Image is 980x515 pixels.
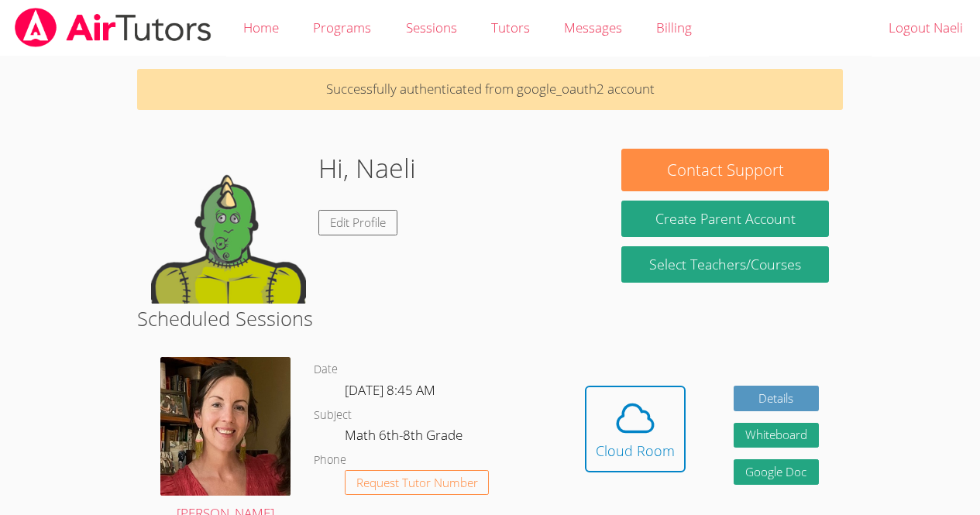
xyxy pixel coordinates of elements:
h1: Hi, Naeli [318,149,416,188]
dt: Date [314,360,338,379]
button: Cloud Room [585,386,686,472]
dd: Math 6th-8th Grade [345,424,466,451]
span: Messages [564,19,622,36]
dt: Subject [314,406,352,425]
span: [DATE] 8:45 AM [345,381,435,399]
div: Cloud Room [596,440,675,462]
button: Whiteboard [734,423,819,448]
a: Select Teachers/Courses [621,246,828,283]
img: airtutors_banner-c4298cdbf04f3fff15de1276eac7730deb9818008684d7c2e4769d2f7ddbe033.png [13,8,213,47]
button: Create Parent Account [621,201,828,237]
p: Successfully authenticated from google_oauth2 account [137,69,843,110]
img: IMG_4957.jpeg [160,357,291,495]
button: Request Tutor Number [345,470,490,496]
a: Edit Profile [318,210,397,235]
a: Details [734,386,819,411]
h2: Scheduled Sessions [137,304,843,333]
img: default.png [151,149,306,304]
button: Contact Support [621,149,828,191]
span: Request Tutor Number [356,477,478,489]
a: Google Doc [734,459,819,485]
dt: Phone [314,451,346,470]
